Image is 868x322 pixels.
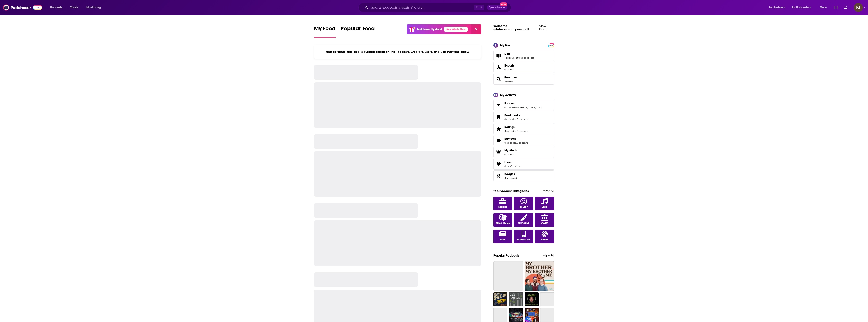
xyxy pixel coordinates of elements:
a: 0 episodes [504,141,516,144]
img: NFT and Chill [525,308,539,322]
span: Sports [541,239,548,241]
a: Society [535,213,554,227]
span: Bookmarks [493,112,554,122]
span: My Alerts [495,149,503,155]
a: The Balut Kiki Project [540,292,554,306]
span: Reviews [493,135,554,146]
button: open menu [47,4,68,11]
span: My Alerts [504,149,517,152]
img: We Fix Space Junk [493,292,507,306]
span: Technology [517,239,530,241]
span: Music [542,206,547,208]
span: Likes [493,159,554,170]
a: Ratings [495,126,503,132]
a: Business [493,197,512,210]
a: My Alerts [493,147,554,158]
a: Follows [495,102,503,108]
span: Open Advanced [489,6,506,9]
a: Reviews [495,138,503,143]
a: View Profile [539,24,548,31]
span: True Crime [518,222,529,225]
div: Search podcasts, credits, & more... [362,3,515,12]
a: My Feed [314,25,336,38]
a: Planet Money [540,308,554,322]
button: Show profile menu [854,3,863,12]
span: , [516,106,516,109]
a: Music [535,197,554,210]
a: 0 podcasts [517,141,528,144]
span: , [511,165,511,168]
a: Crypto Corner - Bitcoin and Blockchain [493,261,523,291]
span: Monitoring [86,5,101,10]
span: 0 items [504,68,514,71]
a: PRO [549,43,554,46]
span: Searches [504,75,517,79]
a: Likes [504,160,521,164]
span: Lists [504,52,510,56]
a: Badges [495,173,503,179]
a: Reviews [504,137,528,141]
a: 3 saved [504,80,513,83]
span: Popular Feed [340,25,375,34]
a: Searches [495,76,503,82]
span: Follows [493,100,554,111]
a: 0 episode lists [518,56,534,59]
a: Popular Podcasts [493,253,519,257]
img: Dan Carlin's Hardcore History [509,308,523,322]
span: For Business [769,5,785,10]
a: 0 reviews [511,165,521,168]
div: Your personalized Feed is curated based on the Podcasts, Creators, Users, and Lists that you Follow. [314,45,481,59]
span: Comedy [519,206,528,208]
span: PRO [549,44,554,47]
a: Dice Shame [493,308,507,322]
span: , [516,130,517,132]
a: Likes [495,161,503,167]
a: Ratings [504,125,528,129]
span: Audio Drama [496,222,510,225]
div: My Activity [500,93,516,97]
a: Comedy [514,197,533,210]
a: Exports [493,62,554,73]
span: Exports [495,64,503,70]
span: Lists [493,50,554,61]
a: View All [543,189,554,193]
img: The HoneyDew with Ryan Sickler [525,292,539,306]
span: Business [498,206,507,208]
span: Badges [504,172,515,176]
a: Welcome miabeaumont.personal! [493,24,529,31]
span: 0 items [504,153,517,156]
a: 0 unlocked [504,177,517,179]
a: See What's New [444,27,468,32]
a: Popular Feed [340,25,375,38]
a: Podchaser - Follow, Share and Rate Podcasts [3,4,42,11]
a: Hire Hacker [509,292,523,306]
input: Search podcasts, credits, & more... [370,4,474,11]
img: My Brother, My Brother And Me [525,261,554,291]
span: Ratings [504,125,515,129]
a: 1 podcast list [504,56,518,59]
a: True Crime [514,213,533,227]
span: More [820,5,827,10]
a: Charts [67,4,81,11]
span: Exports [504,64,514,67]
button: open menu [766,4,790,11]
span: Reviews [504,137,516,141]
a: News [493,230,512,243]
a: Top Podcast Categories [493,189,529,193]
div: My Pro [500,43,510,47]
a: Lists [504,52,534,56]
a: 0 episodes [504,118,516,121]
button: open menu [84,4,106,11]
a: Bookmarks [504,113,528,117]
span: , [516,118,517,121]
span: Podcasts [50,5,62,10]
a: 0 podcasts [517,118,528,121]
a: 0 lists [504,165,511,168]
span: , [527,106,528,109]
